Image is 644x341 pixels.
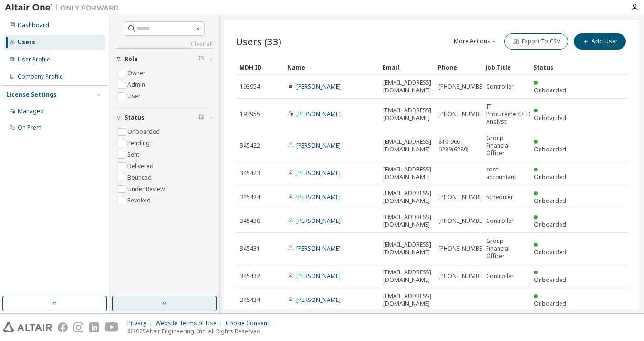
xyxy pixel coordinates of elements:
span: Role [125,55,138,63]
button: More Actions [453,33,499,50]
img: youtube.svg [105,322,119,332]
span: [EMAIL_ADDRESS][DOMAIN_NAME] [383,79,431,94]
span: 345430 [240,217,260,225]
a: [PERSON_NAME] [296,193,341,201]
span: Clear filter [198,55,204,63]
a: [PERSON_NAME] [296,244,341,252]
span: [EMAIL_ADDRESS][DOMAIN_NAME] [383,241,431,256]
span: Onboarded [534,145,566,153]
div: Phone [438,60,478,75]
a: [PERSON_NAME] [296,217,341,225]
label: User [127,90,143,102]
div: License Settings [6,91,57,99]
div: Cookie Consent [226,320,275,327]
span: 193955 [240,110,260,118]
div: User Profile [18,56,50,63]
span: [EMAIL_ADDRESS][DOMAIN_NAME] [383,292,431,308]
span: 193954 [240,83,260,90]
span: [EMAIL_ADDRESS][DOMAIN_NAME] [383,166,431,181]
span: Onboarded [534,300,566,308]
a: Clear all [116,40,213,48]
span: Group Financial Officer [486,134,525,157]
img: instagram.svg [73,322,83,332]
span: cost accountant [486,166,525,181]
span: Onboarded [534,221,566,229]
button: Export To CSV [504,33,568,50]
label: Sent [127,149,141,160]
a: [PERSON_NAME] [296,110,341,118]
div: Privacy [127,320,156,327]
span: Clear filter [198,114,204,121]
div: Managed [18,108,44,115]
span: 345423 [240,170,260,177]
label: Delivered [127,160,156,172]
span: [PHONE_NUMBER] [438,193,488,201]
span: Controller [486,83,514,90]
button: Role [116,49,213,70]
button: Status [116,107,213,128]
span: [PHONE_NUMBER] [438,217,488,225]
span: [PHONE_NUMBER] [438,83,488,90]
span: [PHONE_NUMBER] [438,272,488,280]
button: Add User [574,33,626,50]
span: Controller [486,217,514,225]
p: © 2025 Altair Engineering, Inc. All Rights Reserved. [127,327,275,335]
a: [PERSON_NAME] [296,169,341,177]
div: MDH ID [239,60,280,75]
span: 345431 [240,245,260,252]
img: altair_logo.svg [3,322,52,332]
label: Pending [127,138,152,149]
div: Status [533,60,573,75]
span: Controller [486,272,514,280]
div: Website Terms of Use [156,320,226,327]
div: On Prem [18,124,42,131]
a: [PERSON_NAME] [296,272,341,280]
a: [PERSON_NAME] [296,82,341,90]
div: Company Profile [18,73,63,80]
span: Scheduler [486,193,513,201]
label: Owner [127,68,147,79]
span: IT Procurement/EDI Analyst [486,103,532,126]
span: Onboarded [534,173,566,181]
span: Onboarded [534,248,566,256]
span: 345434 [240,296,260,304]
img: facebook.svg [58,322,68,332]
label: Admin [127,79,147,90]
a: [PERSON_NAME] [296,141,341,150]
span: [EMAIL_ADDRESS][DOMAIN_NAME] [383,269,431,284]
div: Dashboard [18,21,49,29]
span: Onboarded [534,276,566,284]
span: Group Financial Officer [486,237,525,260]
span: Users (33) [236,35,281,48]
a: [PERSON_NAME] [296,296,341,304]
label: Under Review [127,183,166,195]
div: Name [287,60,375,75]
span: 810-966-0289(6289) [438,138,478,153]
label: Revoked [127,195,153,206]
span: [EMAIL_ADDRESS][DOMAIN_NAME] [383,213,431,229]
img: Altair One [5,3,124,12]
span: Onboarded [534,114,566,122]
span: [EMAIL_ADDRESS][DOMAIN_NAME] [383,190,431,205]
div: Email [383,60,430,75]
span: Status [125,114,145,121]
span: [PHONE_NUMBER] [438,110,488,118]
span: Onboarded [534,86,566,94]
div: Job Title [486,60,526,75]
span: [EMAIL_ADDRESS][DOMAIN_NAME] [383,107,431,122]
span: 345432 [240,272,260,280]
span: 345424 [240,193,260,201]
span: 345422 [240,142,260,150]
label: Onboarded [127,126,162,138]
div: Users [18,39,35,46]
label: Bounced [127,172,154,183]
span: Onboarded [534,197,566,205]
span: [PHONE_NUMBER] [438,245,488,252]
span: [EMAIL_ADDRESS][DOMAIN_NAME] [383,138,431,153]
img: linkedin.svg [89,322,99,332]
